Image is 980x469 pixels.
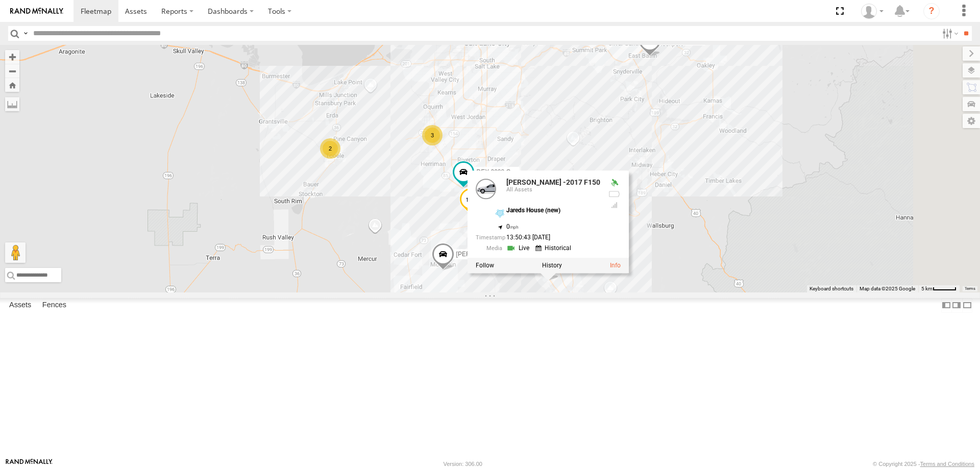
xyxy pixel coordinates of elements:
label: Measure [5,97,19,111]
label: Dock Summary Table to the Right [951,298,962,313]
label: Search Filter Options [938,26,960,41]
a: View Asset Details [610,262,621,269]
div: 2 [320,138,340,159]
button: Zoom out [5,64,19,78]
div: All Assets [506,187,600,193]
label: Realtime tracking of Asset [476,262,494,269]
div: Version: 306.00 [444,461,482,467]
label: Map Settings [963,114,980,128]
button: Map Scale: 5 km per 43 pixels [918,285,960,292]
button: Zoom Home [5,78,19,92]
a: Visit our Website [6,459,53,469]
div: Jareds House (new) [506,207,600,214]
button: Zoom in [5,50,19,64]
button: Keyboard shortcuts [810,285,853,292]
div: Valid GPS Fix [608,179,621,187]
a: Terms (opens in new tab) [965,287,975,291]
div: No battery health information received from this device. [608,190,621,198]
a: Terms and Conditions [920,461,974,467]
a: View Live Media Streams [506,243,532,253]
label: Search Query [21,26,30,41]
label: Fences [37,298,71,312]
span: 0 [506,223,519,230]
div: Date/time of location update [476,234,600,241]
a: View Historical Media Streams [535,243,574,253]
label: Assets [4,298,36,312]
span: Map data ©2025 Google [860,286,915,291]
a: View Asset Details [476,179,496,199]
label: Dock Summary Table to the Left [941,298,951,313]
button: Drag Pegman onto the map to open Street View [5,242,26,263]
div: Allen Bauer [857,4,887,19]
a: [PERSON_NAME] -2017 F150 [506,178,600,186]
div: © Copyright 2025 - [873,461,974,467]
label: Hide Summary Table [962,298,972,313]
img: rand-logo.svg [10,8,63,15]
i: ? [923,3,940,19]
div: Last Event GSM Signal Strength [608,201,621,209]
span: [PERSON_NAME] 2020 F350 GT2 [456,251,551,258]
div: 3 [422,125,443,145]
label: View Asset History [542,262,562,269]
span: 5 km [921,286,933,291]
span: DEX 2008 Chevy [477,168,524,176]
